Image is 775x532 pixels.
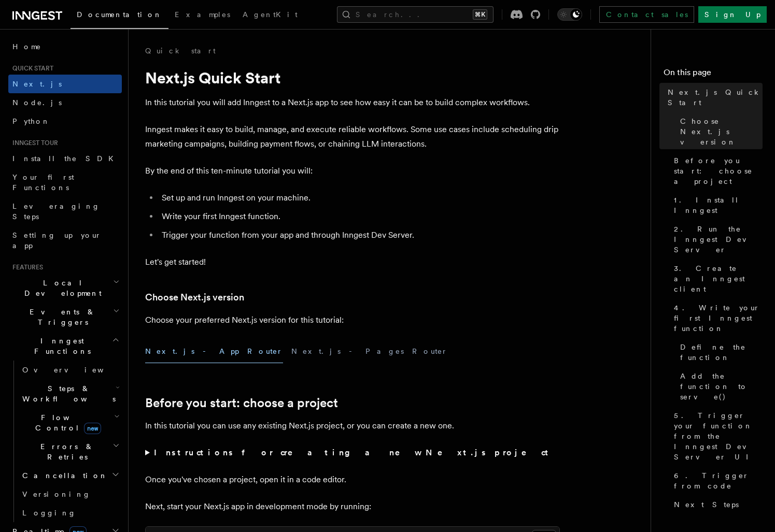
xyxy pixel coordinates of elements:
span: Setting up your app [12,231,102,250]
button: Local Development [8,274,122,303]
span: Examples [175,10,230,19]
a: Leveraging Steps [8,197,122,226]
a: Examples [168,3,236,28]
button: Toggle dark mode [557,8,582,21]
span: Local Development [8,278,113,298]
a: 2. Run the Inngest Dev Server [670,220,763,259]
span: Install the SDK [12,154,120,163]
a: Before you start: choose a project [145,396,338,410]
p: Choose your preferred Next.js version for this tutorial: [145,313,560,327]
span: Cancellation [18,470,108,481]
h1: Next.js Quick Start [145,68,560,87]
button: Inngest Functions [8,332,122,361]
a: Contact sales [599,6,694,23]
span: Logging [22,509,76,517]
p: By the end of this ten-minute tutorial you will: [145,164,560,178]
button: Events & Triggers [8,303,122,332]
p: Let's get started! [145,255,560,269]
h4: On this page [664,66,763,83]
a: Node.js [8,93,122,112]
li: Trigger your function from your app and through Inngest Dev Server. [159,228,560,242]
a: Versioning [18,485,122,504]
span: 1. Install Inngest [674,195,763,215]
span: Versioning [22,490,91,498]
span: Quick start [8,64,53,73]
span: AgentKit [243,10,298,19]
a: Quick start [145,46,216,56]
a: Next Steps [670,495,763,514]
span: new [84,423,101,434]
span: Next.js Quick Start [668,87,763,108]
a: 6. Trigger from code [670,466,763,495]
span: Choose Next.js version [680,116,763,147]
p: Once you've chosen a project, open it in a code editor. [145,472,560,487]
span: Leveraging Steps [12,202,100,221]
a: Define the function [676,338,763,367]
a: 4. Write your first Inngest function [670,298,763,338]
a: Sign Up [698,6,767,23]
a: 3. Create an Inngest client [670,259,763,298]
span: 6. Trigger from code [674,470,763,491]
li: Set up and run Inngest on your machine. [159,191,560,205]
span: Next.js [12,80,62,88]
div: Inngest Functions [8,361,122,522]
span: Events & Triggers [8,307,113,327]
span: Flow Control [18,412,114,433]
a: Documentation [71,3,168,29]
button: Flow Controlnew [18,408,122,437]
a: Install the SDK [8,149,122,168]
span: Your first Functions [12,173,74,192]
span: Node.js [12,98,62,107]
a: Python [8,112,122,131]
a: Your first Functions [8,168,122,197]
button: Search...⌘K [337,6,494,23]
button: Cancellation [18,466,122,485]
span: Inngest Functions [8,336,112,356]
a: Next.js Quick Start [664,83,763,112]
li: Write your first Inngest function. [159,209,560,224]
a: Choose Next.js version [676,112,763,151]
a: Before you start: choose a project [670,151,763,191]
span: Add the function to serve() [680,371,763,402]
a: Logging [18,504,122,522]
span: Python [12,117,50,125]
span: 4. Write your first Inngest function [674,303,763,334]
button: Errors & Retries [18,437,122,466]
span: Next Steps [674,499,739,510]
span: 2. Run the Inngest Dev Server [674,224,763,255]
strong: Instructions for creating a new Next.js project [154,448,553,457]
span: Documentation [77,10,162,19]
button: Steps & Workflows [18,379,122,408]
button: Next.js - Pages Router [291,340,448,363]
span: Inngest tour [8,139,58,147]
a: Overview [18,361,122,379]
p: In this tutorial you will add Inngest to a Next.js app to see how easy it can be to build complex... [145,95,560,110]
p: In this tutorial you can use any existing Next.js project, or you can create a new one. [145,419,560,433]
span: Errors & Retries [18,441,112,462]
span: Features [8,263,43,271]
span: 3. Create an Inngest client [674,263,763,294]
a: Home [8,37,122,56]
p: Next, start your Next.js app in development mode by running: [145,499,560,514]
a: Setting up your app [8,226,122,255]
a: Add the function to serve() [676,367,763,406]
kbd: ⌘K [473,9,487,20]
a: AgentKit [236,3,304,28]
span: 5. Trigger your function from the Inngest Dev Server UI [674,410,763,462]
button: Next.js - App Router [145,340,283,363]
span: Steps & Workflows [18,383,116,404]
span: Define the function [680,342,763,363]
span: Home [12,41,41,52]
a: Next.js [8,75,122,93]
span: Before you start: choose a project [674,155,763,186]
a: 5. Trigger your function from the Inngest Dev Server UI [670,406,763,466]
span: Overview [22,366,129,374]
a: 1. Install Inngest [670,191,763,220]
a: Choose Next.js version [145,290,244,305]
summary: Instructions for creating a new Next.js project [145,445,560,460]
p: Inngest makes it easy to build, manage, and execute reliable workflows. Some use cases include sc... [145,122,560,151]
